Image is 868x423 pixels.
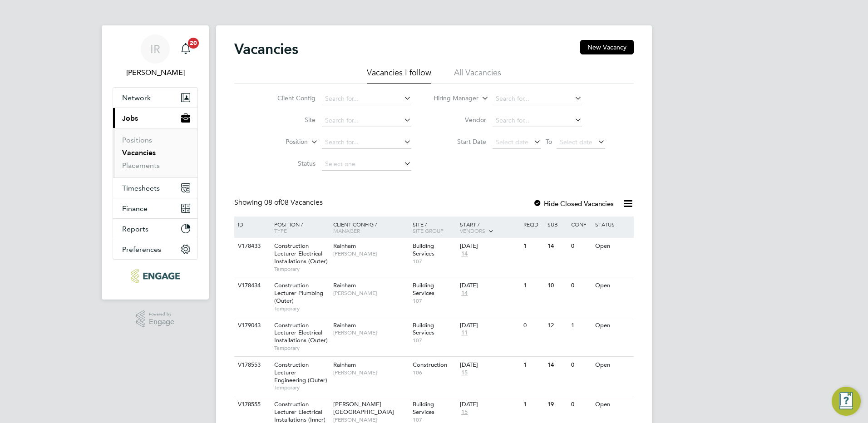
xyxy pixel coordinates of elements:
[234,198,325,207] div: Showing
[521,396,545,413] div: 1
[593,216,632,232] div: Status
[322,158,411,171] input: Select one
[460,227,485,234] span: Vendors
[493,114,582,127] input: Search for...
[454,67,501,84] li: All Vacancies
[149,318,174,326] span: Engage
[333,242,356,250] span: Rainham
[113,178,197,198] button: Timesheets
[460,401,519,408] div: [DATE]
[569,277,592,294] div: 0
[263,94,316,102] label: Client Config
[521,216,545,232] div: Reqd
[264,198,323,207] span: 08 Vacancies
[460,282,519,290] div: [DATE]
[533,199,614,208] label: Hide Closed Vacancies
[333,400,394,416] span: [PERSON_NAME][GEOGRAPHIC_DATA]
[367,67,431,84] li: Vacancies I follow
[113,34,198,78] a: IR[PERSON_NAME]
[274,344,329,352] span: Temporary
[136,310,175,328] a: Powered byEngage
[333,369,408,376] span: [PERSON_NAME]
[236,216,267,232] div: ID
[413,361,447,369] span: Construction
[832,387,861,416] button: Engage Resource Center
[333,329,408,336] span: [PERSON_NAME]
[274,281,323,305] span: Construction Lecturer Plumbing (Outer)
[236,357,267,374] div: V178553
[569,357,592,374] div: 0
[413,400,434,416] span: Building Services
[122,136,152,144] a: Positions
[413,242,434,257] span: Building Services
[274,242,328,265] span: Construction Lecturer Electrical Installations (Outer)
[274,361,327,384] span: Construction Lecturer Engineering (Outer)
[543,136,555,148] span: To
[434,116,486,124] label: Vendor
[426,94,478,103] label: Hiring Manager
[264,198,281,207] span: 08 of
[545,357,569,374] div: 14
[122,245,161,254] span: Preferences
[545,396,569,413] div: 19
[413,337,456,344] span: 107
[413,281,434,297] span: Building Services
[460,329,469,337] span: 11
[322,114,411,127] input: Search for...
[593,317,632,334] div: Open
[521,238,545,255] div: 1
[569,317,592,334] div: 1
[113,88,197,108] button: Network
[236,238,267,255] div: V178433
[493,93,582,105] input: Search for...
[593,396,632,413] div: Open
[113,239,197,259] button: Preferences
[256,138,308,147] label: Position
[521,317,545,334] div: 0
[460,242,519,250] div: [DATE]
[593,238,632,255] div: Open
[413,321,434,337] span: Building Services
[122,93,151,102] span: Network
[113,67,198,78] span: Ian Rist
[188,38,199,49] span: 20
[460,369,469,377] span: 15
[274,321,328,344] span: Construction Lecturer Electrical Installations (Outer)
[122,114,138,123] span: Jobs
[322,136,411,149] input: Search for...
[236,396,267,413] div: V178555
[434,138,486,146] label: Start Date
[496,138,528,146] span: Select date
[150,43,160,55] span: IR
[333,250,408,257] span: [PERSON_NAME]
[569,396,592,413] div: 0
[593,277,632,294] div: Open
[545,277,569,294] div: 10
[580,40,634,54] button: New Vacancy
[545,238,569,255] div: 14
[267,216,331,238] div: Position /
[333,290,408,297] span: [PERSON_NAME]
[274,227,287,234] span: Type
[149,310,174,318] span: Powered by
[177,34,195,64] a: 20
[333,281,356,289] span: Rainham
[545,317,569,334] div: 12
[569,238,592,255] div: 0
[263,116,316,124] label: Site
[460,322,519,330] div: [DATE]
[113,269,198,283] a: Go to home page
[234,40,298,58] h2: Vacancies
[113,198,197,218] button: Finance
[113,128,197,177] div: Jobs
[322,93,411,105] input: Search for...
[460,250,469,258] span: 14
[236,277,267,294] div: V178434
[460,361,519,369] div: [DATE]
[521,277,545,294] div: 1
[413,297,456,305] span: 107
[413,369,456,376] span: 106
[122,225,148,233] span: Reports
[413,258,456,265] span: 107
[333,361,356,369] span: Rainham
